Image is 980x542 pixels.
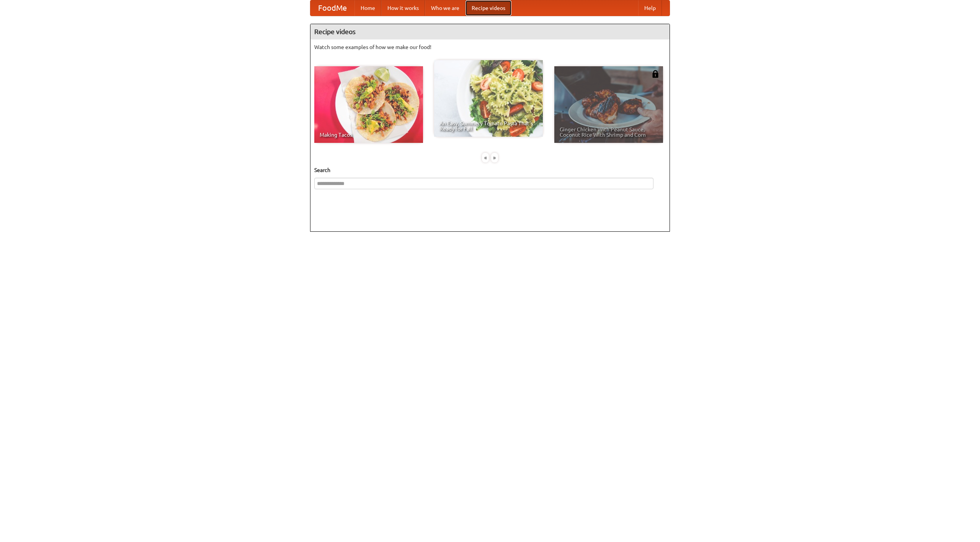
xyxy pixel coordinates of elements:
a: Home [354,0,381,16]
img: 483408.png [652,70,659,78]
p: Watch some examples of how we make our food! [314,43,666,51]
a: FoodMe [310,0,354,16]
a: An Easy, Summery Tomato Pasta That's Ready for Fall [434,60,543,137]
a: How it works [381,0,425,16]
a: Making Tacos [314,66,423,143]
span: An Easy, Summery Tomato Pasta That's Ready for Fall [439,121,537,131]
h5: Search [314,166,666,174]
div: » [491,153,498,162]
a: Help [638,0,662,16]
a: Recipe videos [465,0,511,16]
h4: Recipe videos [310,24,670,39]
a: Who we are [425,0,465,16]
div: « [482,153,489,162]
span: Making Tacos [320,132,418,138]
